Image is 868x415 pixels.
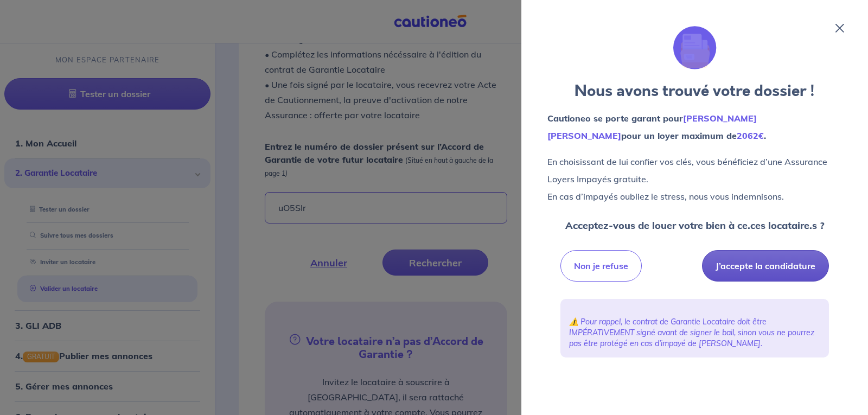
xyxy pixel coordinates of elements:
[737,130,764,141] em: 2062€
[673,26,717,69] img: illu_folder.svg
[702,250,829,282] button: J’accepte la candidature
[575,80,815,102] strong: Nous avons trouvé votre dossier !
[569,316,820,349] p: ⚠️ Pour rappel, le contrat de Garantie Locataire doit être IMPÉRATIVEMENT signé avant de signer l...
[547,113,766,141] strong: Cautioneo se porte garant pour pour un loyer maximum de .
[565,219,825,232] strong: Acceptez-vous de louer votre bien à ce.ces locataire.s ?
[547,113,757,141] em: [PERSON_NAME] [PERSON_NAME]
[560,250,642,282] button: Non je refuse
[547,153,842,205] p: En choisissant de lui confier vos clés, vous bénéficiez d’une Assurance Loyers Impayés gratuite. ...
